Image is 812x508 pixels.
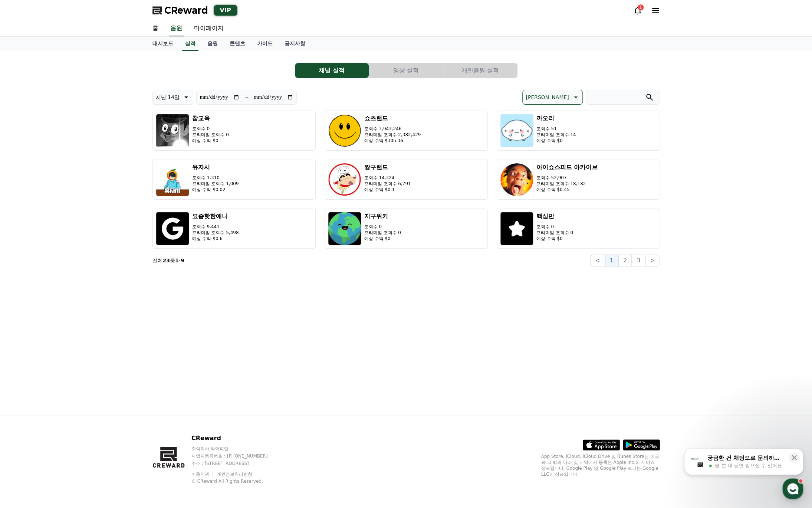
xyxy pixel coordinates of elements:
a: 개인정보처리방침 [217,472,252,477]
button: 유자시 조회수 1,310 프리미엄 조회수 1,009 예상 수익 $0.02 [152,160,316,200]
button: 핵심만 조회수 0 프리미엄 조회수 0 예상 수익 $0 [497,209,660,249]
a: 1 [633,6,642,15]
p: 예상 수익 $305.36 [364,138,421,144]
p: 주식회사 와이피랩 [191,446,282,452]
p: 조회수 3,943,246 [364,126,421,132]
p: 조회수 14,324 [364,175,411,181]
h3: 지구위키 [364,212,401,221]
div: 1 [638,4,644,10]
img: 쇼츠랜드 [328,114,361,147]
img: 핵심만 [500,212,533,245]
p: 예상 수익 $0 [536,138,576,144]
button: 2 [618,255,632,266]
button: 짱구랜드 조회수 14,324 프리미엄 조회수 6,791 예상 수익 $0.1 [325,160,488,200]
button: 영상 실적 [369,63,443,78]
strong: 23 [163,258,170,263]
a: 음원 [169,21,184,36]
span: 설정 [115,246,124,252]
a: 마이페이지 [188,21,230,36]
p: 지난 14일 [156,92,180,102]
div: VIP [214,5,237,16]
p: 프리미엄 조회수 18,182 [536,181,598,187]
p: 조회수 0 [364,224,401,230]
span: 홈 [23,246,28,252]
span: 대화 [68,247,77,253]
p: 조회수 9,441 [192,224,239,230]
p: App Store, iCloud, iCloud Drive 및 iTunes Store는 미국과 그 밖의 나라 및 지역에서 등록된 Apple Inc.의 서비스 상표입니다. Goo... [541,453,660,477]
h3: 쇼츠랜드 [364,114,421,123]
button: 지구위키 조회수 0 프리미엄 조회수 0 예상 수익 $0 [325,209,488,249]
img: 참교육 [156,114,189,147]
button: 개인음원 실적 [443,63,517,78]
p: 예상 수익 $0.6 [192,236,239,242]
a: 홈 [2,235,49,254]
img: 아이쇼스피드 아카이브 [500,163,533,196]
p: 예상 수익 $0 [536,236,573,242]
h3: 까오리 [536,114,576,123]
button: > [645,255,660,266]
p: 예상 수익 $0.1 [364,187,411,193]
span: CReward [164,4,208,16]
p: 조회수 1,310 [192,175,239,181]
button: 쇼츠랜드 조회수 3,943,246 프리미엄 조회수 2,382,429 예상 수익 $305.36 [325,111,488,151]
p: 예상 수익 $0.02 [192,187,239,193]
button: 참교육 조회수 0 프리미엄 조회수 0 예상 수익 $0 [152,111,316,151]
button: 채널 실적 [295,63,369,78]
button: < [590,255,605,266]
button: 까오리 조회수 51 프리미엄 조회수 14 예상 수익 $0 [497,111,660,151]
img: 짱구랜드 [328,163,361,196]
h3: 아이쇼스피드 아카이브 [536,163,598,172]
button: 지난 14일 [152,90,193,105]
p: 예상 수익 $0.45 [536,187,598,193]
img: 요즘핫한애니 [156,212,189,245]
p: 예상 수익 $0 [364,236,401,242]
button: 1 [605,255,618,266]
p: 전체 중 - [152,257,184,264]
p: 조회수 52,907 [536,175,598,181]
h3: 참교육 [192,114,229,123]
a: 대화 [49,235,96,254]
p: 프리미엄 조회수 14 [536,132,576,138]
p: CReward [191,434,282,443]
a: 콘텐츠 [224,37,251,51]
p: 조회수 0 [192,126,229,132]
img: 지구위키 [328,212,361,245]
p: ~ [244,93,249,102]
a: 실적 [182,37,198,51]
a: 가이드 [251,37,279,51]
strong: 1 [175,258,179,263]
p: 예상 수익 $0 [192,138,229,144]
p: 프리미엄 조회수 6,791 [364,181,411,187]
a: 음원 [201,37,224,51]
p: 주소 : [STREET_ADDRESS] [191,461,282,466]
strong: 9 [181,258,184,263]
p: © CReward All Rights Reserved. [191,478,282,484]
button: 요즘핫한애니 조회수 9,441 프리미엄 조회수 5,498 예상 수익 $0.6 [152,209,316,249]
h3: 요즘핫한애니 [192,212,239,221]
p: 프리미엄 조회수 0 [536,230,573,236]
a: 대시보드 [147,37,179,51]
p: 프리미엄 조회수 0 [364,230,401,236]
img: 유자시 [156,163,189,196]
a: 공지사항 [279,37,311,51]
h3: 핵심만 [536,212,573,221]
p: [PERSON_NAME] [526,92,569,102]
p: 프리미엄 조회수 1,009 [192,181,239,187]
p: 조회수 51 [536,126,576,132]
a: 설정 [96,235,142,254]
p: 조회수 0 [536,224,573,230]
p: 사업자등록번호 : [PHONE_NUMBER] [191,453,282,459]
p: 프리미엄 조회수 0 [192,132,229,138]
button: 3 [632,255,645,266]
a: CReward [152,4,208,16]
h3: 짱구랜드 [364,163,411,172]
h3: 유자시 [192,163,239,172]
a: 홈 [147,21,164,36]
button: [PERSON_NAME] [522,90,582,105]
p: 프리미엄 조회수 2,382,429 [364,132,421,138]
img: 까오리 [500,114,533,147]
p: 프리미엄 조회수 5,498 [192,230,239,236]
